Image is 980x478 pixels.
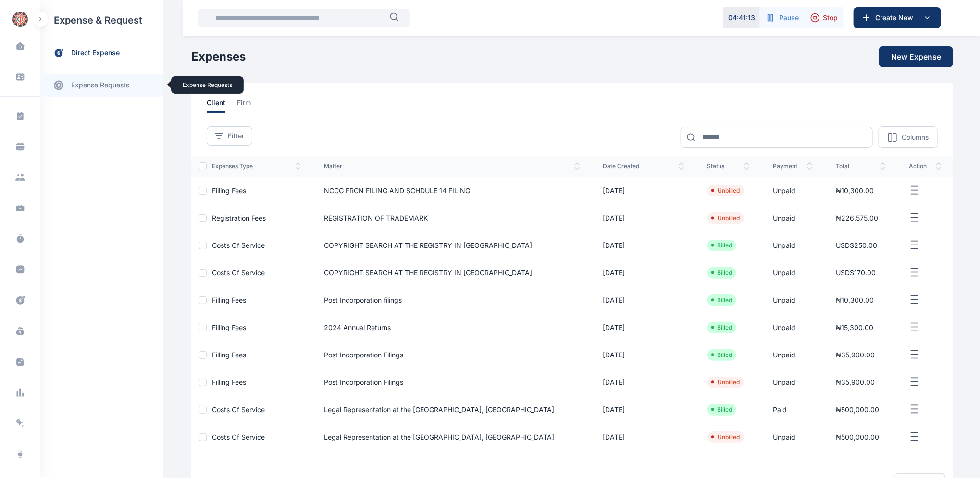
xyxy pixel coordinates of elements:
[711,406,732,414] li: Billed
[592,368,696,396] td: [DATE]
[823,13,838,23] span: Stop
[312,396,591,423] td: Legal Representation at the [GEOGRAPHIC_DATA], [GEOGRAPHIC_DATA]
[711,269,732,277] li: Billed
[836,323,873,331] span: ₦15,300.00
[728,13,755,23] p: 04 : 41 : 13
[836,162,886,170] span: total
[836,351,875,359] span: ₦35,900.00
[312,177,591,204] td: NCCG FRCN FILING AND SCHDULE 14 FILING
[312,259,591,286] td: COPYRIGHT SEARCH AT THE REGISTRY IN [GEOGRAPHIC_DATA]
[212,186,246,195] a: Filling Fees
[909,162,942,170] span: action
[891,51,941,62] span: New Expense
[761,259,824,286] td: Unpaid
[212,378,246,386] a: Filling Fees
[711,351,732,359] li: Billed
[761,286,824,314] td: Unpaid
[40,66,163,97] div: expense requestsexpense requests
[836,296,874,304] span: ₦10,300.00
[207,126,252,146] button: Filter
[312,341,591,368] td: Post Incorporation Filings
[71,48,120,58] span: direct expense
[592,396,696,423] td: [DATE]
[711,187,740,195] li: Unbilled
[711,242,732,249] li: Billed
[312,232,591,259] td: COPYRIGHT SEARCH AT THE REGISTRY IN [GEOGRAPHIC_DATA]
[773,162,813,170] span: payment
[711,379,740,386] li: Unbilled
[761,314,824,341] td: Unpaid
[191,49,246,64] h1: Expenses
[40,74,163,97] a: expense requests
[761,341,824,368] td: Unpaid
[312,368,591,396] td: Post Incorporation Filings
[836,378,875,386] span: ₦35,900.00
[836,214,878,222] span: ₦226,575.00
[592,341,696,368] td: [DATE]
[312,314,591,341] td: 2024 Annual Returns
[324,162,580,170] span: matter
[761,177,824,204] td: Unpaid
[711,433,740,441] li: Unbilled
[592,204,696,232] td: [DATE]
[760,7,805,28] button: Pause
[237,98,251,113] span: firm
[207,98,225,113] span: client
[592,423,696,451] td: [DATE]
[207,98,237,113] a: client
[592,259,696,286] td: [DATE]
[879,126,938,148] button: Columns
[592,232,696,259] td: [DATE]
[603,162,684,170] span: date created
[761,396,824,423] td: Paid
[592,286,696,314] td: [DATE]
[761,423,824,451] td: Unpaid
[592,314,696,341] td: [DATE]
[836,186,874,195] span: ₦10,300.00
[212,405,265,414] a: Costs of Service
[871,13,921,23] span: Create New
[707,162,750,170] span: status
[237,98,262,113] a: firm
[212,351,246,359] a: Filling Fees
[212,162,301,170] span: expenses type
[312,204,591,232] td: REGISTRATION OF TRADEMARK
[761,204,824,232] td: Unpaid
[312,286,591,314] td: Post Incorporation filings
[711,324,732,331] li: Billed
[40,40,163,66] a: direct expense
[902,133,929,142] p: Columns
[805,7,844,28] button: Stop
[212,433,265,441] a: Costs of Service
[711,296,732,304] li: Billed
[212,269,265,277] a: Costs of Service
[212,296,246,304] a: Filling Fees
[836,405,879,414] span: ₦500,000.00
[312,423,591,451] td: Legal Representation at the [GEOGRAPHIC_DATA], [GEOGRAPHIC_DATA]
[592,177,696,204] td: [DATE]
[854,7,941,28] button: Create New
[711,214,740,222] li: Unbilled
[212,214,266,222] a: Registration Fees
[836,241,877,249] span: USD$250.00
[212,241,265,249] a: Costs of Service
[761,368,824,396] td: Unpaid
[228,131,244,141] span: Filter
[836,269,876,277] span: USD$170.00
[779,13,799,23] span: Pause
[836,433,879,441] span: ₦500,000.00
[212,323,246,331] a: Filling Fees
[761,232,824,259] td: Unpaid
[879,46,953,67] button: New Expense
